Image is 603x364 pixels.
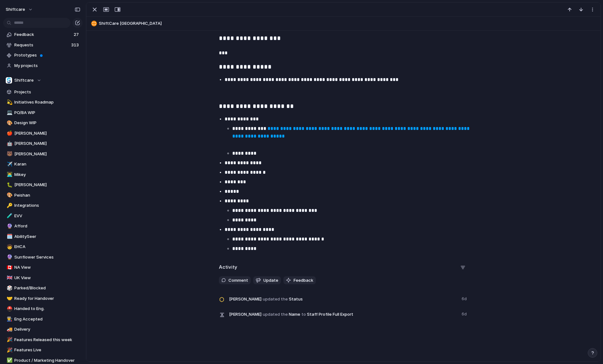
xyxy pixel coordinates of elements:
button: ✈️ [6,161,12,167]
a: Requests313 [3,40,83,50]
span: [PERSON_NAME] [229,311,261,318]
a: 🗓️AbilitySeer [3,232,83,241]
div: 👨‍💻 [7,171,11,178]
span: Shiftcare [14,77,34,84]
span: AbilitySeer [14,233,80,240]
span: EVV [14,213,80,219]
span: [PERSON_NAME] [14,182,80,188]
a: 🎉Features Released this week [3,335,83,345]
button: 🎨 [6,192,12,199]
span: Name Staff Profile Full Export [229,310,458,319]
a: 💫Initiatives Roadmap [3,98,83,107]
div: 🧪 [7,212,11,219]
div: 🎉 [7,347,11,354]
div: 💻PO/BA WIP [3,108,83,118]
button: Shiftcare [3,76,83,85]
a: 🚚Delivery [3,325,83,334]
a: 🔮Afford [3,221,83,231]
span: Mikey [14,172,80,178]
a: ⛑️Handed to Eng. [3,304,83,313]
button: 🔮 [6,223,12,229]
button: ⛑️ [6,306,12,312]
button: 🇬🇧 [6,275,12,281]
div: 🔮 [7,253,11,261]
button: Feedback [283,276,316,285]
button: 🤝 [6,295,12,302]
a: ✈️Karan [3,159,83,169]
div: ✈️ [7,161,11,168]
span: Initiatives Roadmap [14,99,80,105]
button: 🧒 [6,244,12,250]
button: 🐛 [6,182,12,188]
button: 🗓️ [6,233,12,240]
button: ✅ [6,357,12,364]
span: Update [263,277,278,284]
button: 🎉 [6,347,12,353]
a: 🔮Sunflower Services [3,253,83,262]
div: 🗓️ [7,233,11,240]
span: Feedback [294,277,313,284]
span: [PERSON_NAME] [14,130,80,137]
a: 🧪EVV [3,211,83,221]
a: 🐛[PERSON_NAME] [3,180,83,190]
button: 💫 [6,99,12,105]
span: NA View [14,264,80,271]
span: Features Released this week [14,337,80,343]
span: shiftcare [6,6,25,13]
span: Eng Accepted [14,316,80,322]
div: ⛑️ [7,305,11,313]
button: 💻 [6,110,12,116]
span: Projects [14,89,80,95]
a: 🎨Design WIP [3,118,83,128]
div: 🐻[PERSON_NAME] [3,149,83,159]
span: Product / Marketing Handover [14,357,80,364]
div: 🎉 [7,336,11,343]
button: 🇨🇦 [6,264,12,271]
a: 🇬🇧UK View [3,273,83,283]
button: 🐻 [6,151,12,157]
button: 🚚 [6,326,12,333]
h2: Activity [219,264,237,271]
span: Comment [228,277,248,284]
button: Update [253,276,281,285]
div: 🤖[PERSON_NAME] [3,139,83,148]
div: 🔑 [7,202,11,209]
span: Handed to Eng. [14,306,80,312]
a: 🤝Ready for Handover [3,294,83,303]
a: 🧒EHCA [3,242,83,252]
div: 🎉Features Live [3,345,83,355]
a: 🔑Integrations [3,201,83,210]
a: 🎲Parked/Blocked [3,283,83,293]
span: Features Live [14,347,80,353]
div: 🇬🇧 [7,274,11,281]
div: 🤖 [7,140,11,147]
span: Status [229,294,458,303]
span: updated the [263,311,288,318]
a: 🍎[PERSON_NAME] [3,129,83,138]
div: 🎨Peishan [3,191,83,200]
span: Parked/Blocked [14,285,80,291]
a: Prototypes [3,51,83,60]
button: shiftcare [3,4,36,15]
button: 🍎 [6,130,12,137]
button: 🔑 [6,202,12,209]
button: 🤖 [6,140,12,147]
div: 💻 [7,109,11,116]
div: 👨‍🏭Eng Accepted [3,314,83,324]
button: 🧪 [6,213,12,219]
span: 6d [462,294,468,302]
span: updated the [263,296,288,302]
span: Afford [14,223,80,229]
div: 🎨 [7,192,11,199]
span: Design WIP [14,120,80,126]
